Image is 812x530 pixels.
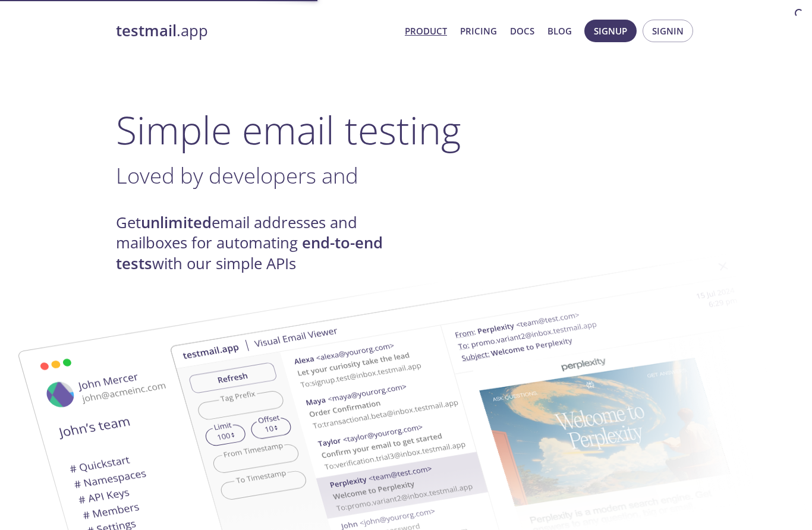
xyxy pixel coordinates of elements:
button: Signup [584,20,637,42]
a: testmail.app [116,21,395,41]
strong: testmail [116,20,177,41]
button: Signin [643,20,693,42]
span: Signup [594,23,627,39]
strong: unlimited [141,212,212,233]
strong: end-to-end tests [116,232,383,273]
a: Docs [510,23,534,39]
span: Signin [652,23,684,39]
h1: Simple email testing [116,107,696,153]
a: Blog [547,23,572,39]
span: Loved by developers and [116,160,358,190]
a: Product [405,23,447,39]
a: Pricing [460,23,497,39]
h4: Get email addresses and mailboxes for automating with our simple APIs [116,213,406,274]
